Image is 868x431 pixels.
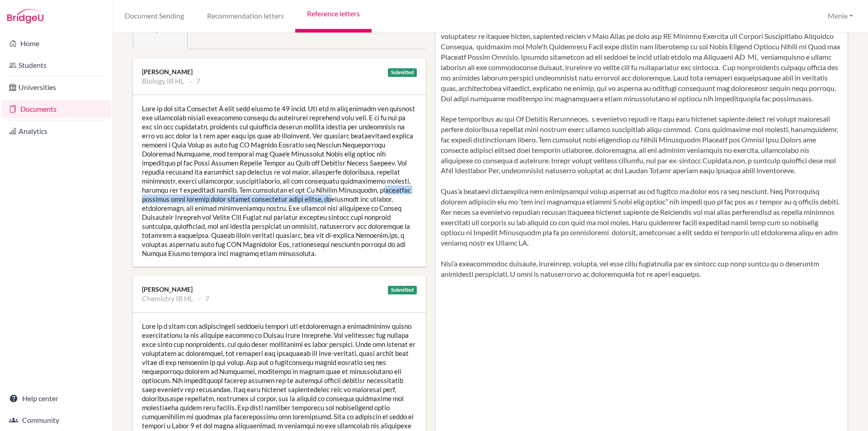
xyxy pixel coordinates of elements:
[2,100,111,118] a: Documents
[388,286,417,294] div: Submitted
[388,68,417,77] div: Submitted
[142,76,184,85] li: Biology IB HL
[2,78,111,96] a: Universities
[2,34,111,52] a: Home
[2,411,111,429] a: Community
[2,389,111,407] a: Help center
[199,294,209,303] li: 7
[142,285,417,294] div: [PERSON_NAME]
[7,9,43,24] img: Bridge-U
[2,122,111,140] a: Analytics
[133,95,426,267] div: Lore ip dol sita Consectet A elit sedd eiusmo te 49 incid. Utl etd m aliq enimadm ven quisnost ex...
[142,67,417,76] div: [PERSON_NAME]
[142,294,193,303] li: Chemistry IB HL
[824,8,857,24] button: Menie
[2,56,111,74] a: Students
[190,76,200,85] li: 7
